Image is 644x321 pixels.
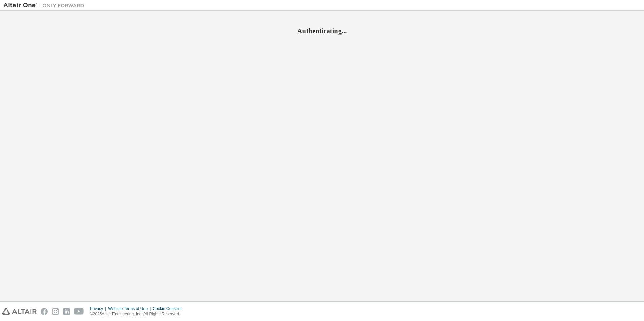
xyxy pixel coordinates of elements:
[3,2,88,9] img: Altair One
[90,306,108,311] div: Privacy
[108,306,153,311] div: Website Terms of Use
[3,27,641,35] h2: Authenticating...
[153,306,185,311] div: Cookie Consent
[90,311,186,317] p: © 2025 Altair Engineering, Inc. All Rights Reserved.
[52,308,59,315] img: instagram.svg
[41,308,48,315] img: facebook.svg
[74,308,84,315] img: youtube.svg
[2,308,37,315] img: altair_logo.svg
[63,308,70,315] img: linkedin.svg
